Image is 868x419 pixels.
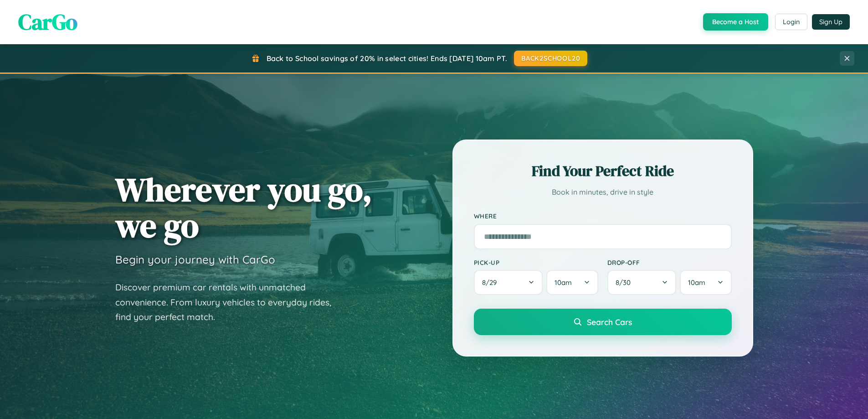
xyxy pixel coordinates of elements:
span: 8 / 29 [482,278,501,287]
button: 10am [680,270,731,295]
button: 8/29 [474,270,543,295]
span: 10am [688,278,705,287]
button: Search Cars [474,309,732,335]
label: Drop-off [607,259,732,266]
button: 10am [546,270,598,295]
label: Pick-up [474,259,598,266]
button: 8/30 [607,270,677,295]
span: 8 / 30 [616,278,635,287]
span: Search Cars [587,317,632,327]
span: Back to School savings of 20% in select cities! Ends [DATE] 10am PT. [267,54,507,63]
h3: Begin your journey with CarGo [115,253,275,266]
button: Login [775,14,807,30]
h1: Wherever you go, we go [115,171,372,243]
span: 10am [555,278,572,287]
button: Sign Up [812,14,850,30]
h2: Find Your Perfect Ride [474,161,732,181]
button: Become a Host [703,13,768,31]
p: Book in minutes, drive in style [474,186,732,199]
button: BACK2SCHOOL20 [514,51,587,66]
span: CarGo [18,7,77,37]
label: Where [474,212,732,220]
p: Discover premium car rentals with unmatched convenience. From luxury vehicles to everyday rides, ... [115,280,343,325]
